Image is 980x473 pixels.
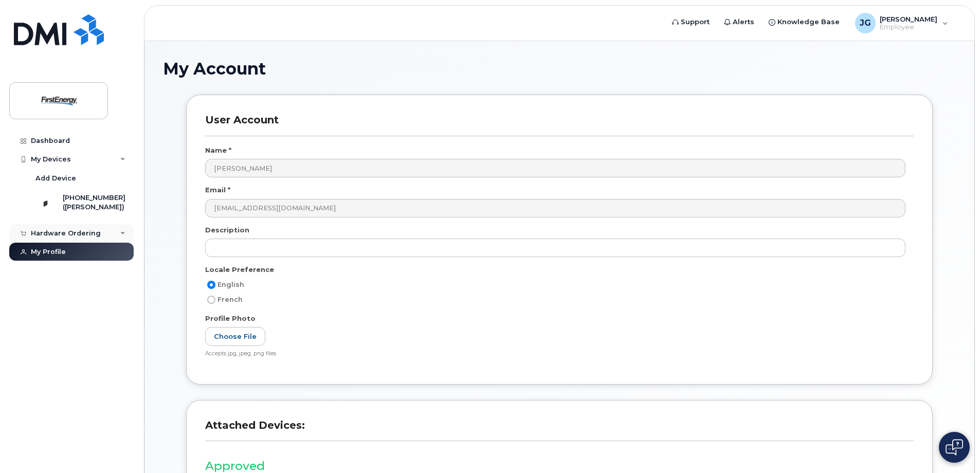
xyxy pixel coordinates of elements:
img: Open chat [946,439,963,456]
div: Accepts jpg, jpeg, png files [205,350,905,358]
h3: Attached Devices: [205,419,914,441]
label: Email * [205,185,230,195]
input: French [207,296,215,304]
label: Profile Photo [205,314,256,323]
label: Locale Preference [205,265,274,275]
input: English [207,281,215,289]
label: Description [205,225,249,235]
h3: Approved [205,460,914,472]
span: English [217,281,244,288]
label: Name * [205,145,231,155]
label: Choose File [205,327,265,346]
h1: My Account [163,60,956,78]
h3: User Account [205,114,914,136]
span: French [217,296,243,303]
